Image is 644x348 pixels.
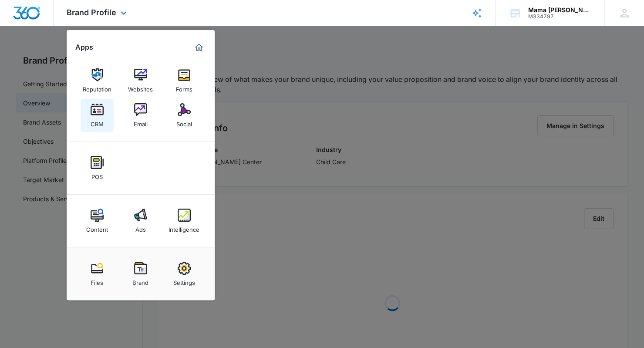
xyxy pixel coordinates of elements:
[168,64,201,97] a: Forms
[86,222,108,233] div: Content
[176,81,192,93] div: Forms
[124,204,157,237] a: Ads
[168,257,201,291] a: Settings
[132,275,148,286] div: Brand
[124,257,157,291] a: Brand
[124,64,157,97] a: Websites
[67,8,116,17] span: Brand Profile
[168,204,201,237] a: Intelligence
[176,116,192,128] div: Social
[75,43,93,51] h2: Apps
[168,99,201,132] a: Social
[81,64,114,97] a: Reputation
[528,14,592,20] div: account id
[124,99,157,132] a: Email
[173,275,195,286] div: Settings
[169,222,199,233] div: Intelligence
[134,116,148,128] div: Email
[91,275,103,286] div: Files
[81,204,114,237] a: Content
[83,81,111,93] div: Reputation
[192,41,206,54] a: Marketing 360® Dashboard
[81,152,114,185] a: POS
[528,7,592,14] div: account name
[81,99,114,132] a: CRM
[135,222,146,233] div: Ads
[91,116,104,128] div: CRM
[128,81,153,93] div: Websites
[81,257,114,291] a: Files
[91,169,103,180] div: POS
